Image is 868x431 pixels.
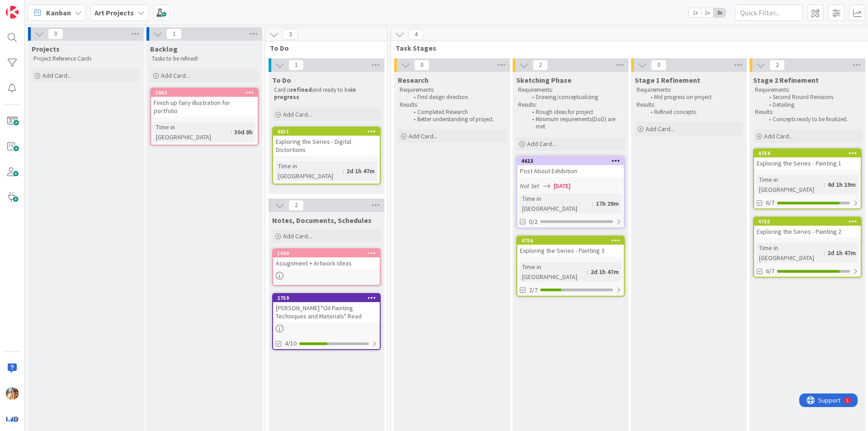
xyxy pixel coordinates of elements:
div: Exploring the Series - Digital Distortions [273,136,380,156]
a: 4811Exploring the Series - Digital DistortionsTime in [GEOGRAPHIC_DATA]:2d 1h 47m [272,127,381,185]
span: Stage 1 Refinement [635,76,700,85]
span: Kanban [46,7,71,18]
li: Mid progress on project [646,94,742,101]
div: 4811Exploring the Series - Digital Distortions [273,128,380,156]
span: 2 [533,60,548,71]
span: Projects [32,44,60,53]
p: Results: [400,101,505,109]
span: 0 [414,60,429,71]
div: 4623 [517,157,624,165]
div: 4754Exploring the Series - Painting 1 [754,149,861,169]
p: Project Reference Cards [33,55,138,62]
img: JF [6,387,19,400]
span: Backlog [150,44,178,53]
span: 6/7 [766,198,774,208]
div: Exploring the Series - Painting 1 [754,157,861,169]
div: Time in [GEOGRAPHIC_DATA] [154,122,231,142]
span: Support [19,1,41,12]
li: Second Round Revisions [764,94,860,101]
div: 4754 [758,150,861,156]
a: 4755Exploring the Series - Painting 2Time in [GEOGRAPHIC_DATA]:2d 1h 47m6/7 [753,217,862,278]
i: Not Set [520,182,539,190]
div: 30d 8h [232,127,255,137]
strong: in progress [274,86,357,101]
div: Finish up fairy illustration for portfolio [151,97,258,117]
span: 2 [288,200,304,211]
li: Refined concepts. [646,109,742,116]
li: Concepts ready to be finalized. [764,116,860,123]
span: Add Card... [283,110,312,118]
span: Add Card... [42,71,71,80]
div: 4754 [754,149,861,157]
div: 2d 1h 47m [344,166,377,176]
span: 0 [651,60,666,71]
strong: refined [291,86,312,94]
span: : [592,199,594,208]
span: 3x [713,8,726,17]
span: Add Card... [646,125,675,133]
span: Add Card... [283,232,312,240]
span: Stage 2 Refinement [753,76,819,85]
p: Results: [518,101,623,109]
span: 6/7 [766,266,774,276]
p: Requirements: [400,86,505,94]
span: 0 [48,28,63,39]
div: 4811 [277,128,380,135]
div: Time in [GEOGRAPHIC_DATA] [757,175,824,194]
div: 4623 [521,158,624,164]
img: avatar [6,412,19,425]
div: 1640 [277,250,380,256]
span: 1x [689,8,701,17]
a: 3963Finish up fairy illustration for portfolioTime in [GEOGRAPHIC_DATA]:30d 8h [150,88,259,146]
div: 2d 1h 47m [588,267,621,277]
div: 3963 [155,90,258,96]
span: To Do [270,43,376,52]
div: 4d 1h 19m [825,180,858,189]
div: 3963Finish up fairy illustration for portfolio [151,89,258,117]
li: Find design direction. [409,94,505,101]
div: 2759[PERSON_NAME] "Oil Painting Techniques and Materials" Read [273,294,380,322]
img: Visit kanbanzone.com [6,6,19,19]
div: Exploring the Series - Painting 2 [754,226,861,237]
span: Research [398,76,429,85]
span: 4 [408,29,424,40]
span: 1 [166,28,182,39]
p: Requirements: [755,86,860,94]
li: Rough ideas for project [527,109,623,116]
span: Add Card... [764,132,793,140]
div: 4756 [521,237,624,244]
div: Time in [GEOGRAPHIC_DATA] [520,262,587,282]
span: : [824,180,825,189]
div: 1 [47,4,49,11]
span: Add Card... [527,140,556,148]
div: 3963 [151,89,258,97]
a: 4754Exploring the Series - Painting 1Time in [GEOGRAPHIC_DATA]:4d 1h 19m6/7 [753,148,862,209]
span: : [824,248,825,258]
span: 2/7 [529,285,538,295]
a: 4756Exploring the Series - Painting 3Time in [GEOGRAPHIC_DATA]:2d 1h 47m2/7 [516,236,625,297]
div: Time in [GEOGRAPHIC_DATA] [276,161,343,181]
span: [DATE] [554,181,571,191]
div: 17h 29m [594,199,621,208]
span: 3 [283,29,298,40]
span: Add Card... [409,132,438,140]
li: Better understanding of project. [409,116,505,123]
li: Drawing/conceptualizing [527,94,623,101]
div: Exploring the Series - Painting 3 [517,245,624,256]
li: Detailing [764,101,860,109]
span: 0/2 [529,217,538,227]
span: : [343,166,344,176]
div: 2759 [273,294,380,302]
div: Time in [GEOGRAPHIC_DATA] [757,243,824,263]
p: Requirements: [518,86,623,94]
p: Results: [637,101,741,109]
span: Sketching Phase [516,76,571,85]
div: 4811 [273,128,380,136]
span: 2 [769,60,785,71]
div: 4755Exploring the Series - Painting 2 [754,218,861,237]
div: Time in [GEOGRAPHIC_DATA] [520,194,592,213]
span: : [587,267,588,277]
li: Completed Research [409,109,505,116]
p: Card is and ready to be [274,86,379,101]
b: Art Projects [94,8,134,17]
